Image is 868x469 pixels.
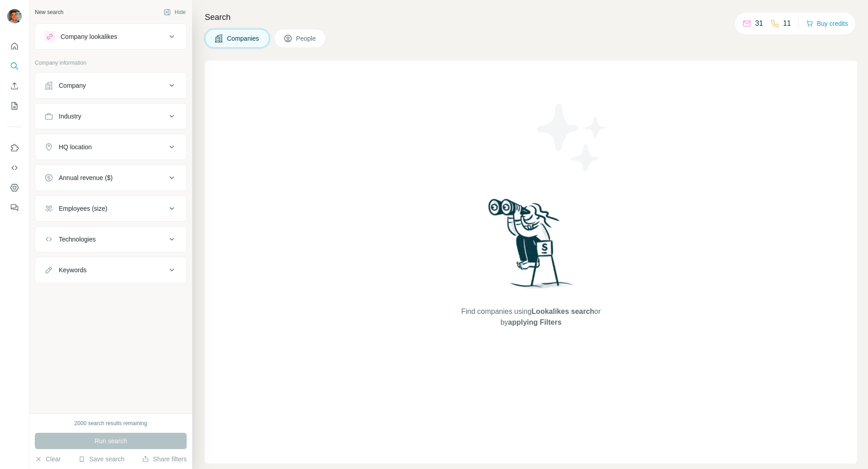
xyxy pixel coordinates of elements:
button: Clear [35,455,61,464]
button: My lists [7,98,22,114]
div: Employees (size) [59,204,107,213]
div: Technologies [59,235,96,244]
button: Industry [35,105,186,127]
button: HQ location [35,136,186,158]
button: Use Surfe API [7,160,22,176]
button: Use Surfe on LinkedIn [7,140,22,156]
div: Company lookalikes [61,32,117,41]
span: applying Filters [508,318,561,326]
button: Keywords [35,259,186,281]
button: Search [7,58,22,74]
button: Feedback [7,199,22,216]
img: Surfe Illustration - Stars [531,97,613,178]
img: Avatar [7,9,22,24]
button: Hide [157,5,192,19]
div: 2000 search results remaining [75,419,147,427]
button: Dashboard [7,180,22,196]
img: Surfe Illustration - Woman searching with binoculars [484,196,578,297]
h4: Search [205,11,857,24]
span: Find companies using or by [458,306,603,328]
button: Annual revenue ($) [35,167,186,189]
span: People [296,34,317,43]
button: Technologies [35,228,186,250]
div: New search [35,8,63,16]
button: Share filters [142,455,187,464]
p: 31 [755,18,763,29]
div: HQ location [59,142,92,152]
p: Company information [35,59,187,67]
div: Annual revenue ($) [59,173,113,182]
div: Company [59,81,86,90]
button: Company [35,75,186,96]
button: Enrich CSV [7,78,22,94]
button: Company lookalikes [35,26,186,47]
span: Companies [227,34,260,43]
p: 11 [783,18,791,29]
button: Employees (size) [35,198,186,219]
div: Keywords [59,265,86,275]
button: Save search [78,455,124,464]
button: Quick start [7,38,22,54]
button: Buy credits [806,17,848,30]
div: Industry [59,112,81,121]
span: Lookalikes search [532,308,594,315]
